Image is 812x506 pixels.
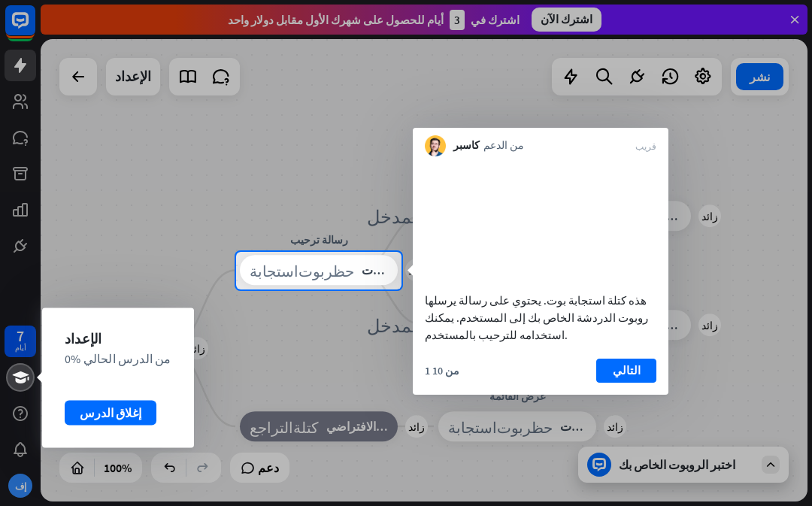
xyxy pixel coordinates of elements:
div: الإعداد [42,331,194,347]
div: 1 من 10 [425,364,459,377]
span: من الدعم [483,138,524,153]
button: التالي [596,359,656,383]
div: هذه كتلة استجابة بوت. يحتوي على رسالة يرسلها روبوت الدردشة الخاص بك إلى المستخدم. يمكنك استخدامه ... [425,292,656,344]
i: حظر_بوت_استجابة [250,263,354,278]
div: 0% من الدرس الحالي [42,350,194,367]
span: استجابة الروبوت [362,263,388,278]
div: إغلاق الدرس [65,401,156,425]
button: افتح أداة دردشة LiveChat [12,6,57,51]
span: كاسبر [453,138,480,153]
i: قريب [635,141,656,150]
